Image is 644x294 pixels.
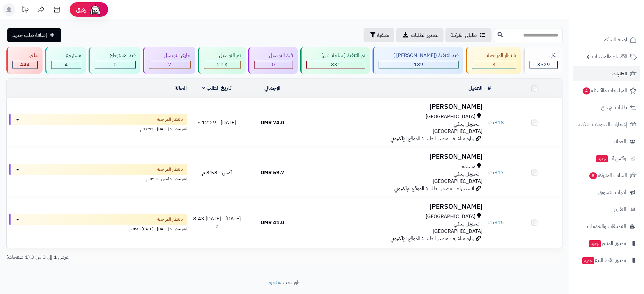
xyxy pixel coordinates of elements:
span: 0 [114,61,117,69]
div: ملغي [12,52,38,59]
span: بانتظار المراجعة [157,116,183,123]
div: قيد الاسترجاع [95,52,136,59]
a: #5817 [488,169,504,176]
div: 7 [149,61,191,69]
a: التقارير [573,202,640,217]
span: تطبيق المتجر [588,239,626,248]
div: 831 [307,61,365,69]
span: [DATE] - 12:29 م [198,119,236,127]
a: ملغي 444 [5,47,44,74]
a: #5818 [488,119,504,127]
div: بانتظار المراجعة [472,52,516,59]
a: لوحة التحكم [573,32,640,47]
div: تم التنفيذ ( ساحة اتين) [306,52,365,59]
span: [DATE] - [DATE] 8:43 م [193,215,241,230]
div: 2051 [204,61,240,69]
div: قيد التنفيذ ([PERSON_NAME] ) [379,52,459,59]
h3: [PERSON_NAME] [303,103,483,110]
span: العملاء [614,137,626,146]
div: 4 [51,61,81,69]
a: الطلبات [573,66,640,81]
a: # [488,84,491,92]
span: الأقسام والمنتجات [592,52,627,61]
span: # [488,169,491,176]
span: أمس - 8:58 م [202,169,232,176]
a: العميل [468,84,483,92]
span: رفيق [76,6,86,13]
a: تاريخ الطلب [202,84,232,92]
span: طلباتي المُوكلة [451,31,477,39]
span: الطلبات [612,69,627,78]
span: طلبات الإرجاع [601,103,627,112]
span: 3529 [537,61,550,69]
a: تطبيق المتجرجديد [573,236,640,251]
a: العملاء [573,134,640,149]
span: 0 [272,61,275,69]
h3: [PERSON_NAME] [303,153,483,160]
span: إضافة طلب جديد [12,31,47,39]
a: تم التوصيل 2.1K [197,47,247,74]
span: [GEOGRAPHIC_DATA] [433,177,483,185]
span: زيارة مباشرة - مصدر الطلب: الموقع الإلكتروني [390,135,474,143]
span: [GEOGRAPHIC_DATA] [426,113,475,120]
span: 4 [583,87,590,94]
span: 4 [65,61,68,69]
a: تطبيق نقاط البيعجديد [573,253,640,268]
a: أدوات التسويق [573,185,640,200]
a: قيد الاسترجاع 0 [87,47,142,74]
span: 831 [331,61,341,69]
h3: [PERSON_NAME] [303,203,483,210]
a: طلباتي المُوكلة [445,28,491,42]
div: 189 [379,61,459,69]
span: انستجرام - مصدر الطلب: الموقع الإلكتروني [394,185,474,192]
span: 59.7 OMR [261,169,284,176]
span: [GEOGRAPHIC_DATA] [426,213,475,220]
a: الإجمالي [264,84,280,92]
a: الحالة [175,84,187,92]
a: جاري التوصيل 7 [142,47,197,74]
span: 189 [414,61,423,69]
span: جديد [589,240,601,247]
div: مسترجع [51,52,82,59]
div: اخر تحديث: [DATE] - 12:29 م [9,125,187,132]
img: ai-face.png [89,3,102,16]
span: جديد [596,155,608,162]
span: 74.0 OMR [261,119,284,127]
div: 0 [95,61,135,69]
span: السلات المتروكة [589,171,627,180]
span: تصدير الطلبات [411,31,438,39]
span: 3 [492,61,496,69]
span: 5 [589,172,597,179]
span: تـحـويـل بـنـكـي [454,120,479,128]
a: وآتس آبجديد [573,151,640,166]
span: أدوات التسويق [598,188,626,197]
a: تم التنفيذ ( ساحة اتين) 831 [299,47,371,74]
span: 2.1K [217,61,228,69]
span: زيارة مباشرة - مصدر الطلب: الموقع الإلكتروني [390,235,474,242]
div: جاري التوصيل [149,52,191,59]
a: قيد التنفيذ ([PERSON_NAME] ) 189 [371,47,465,74]
span: تصفية [377,31,389,39]
span: 444 [20,61,30,69]
span: بانتظار المراجعة [157,216,183,223]
span: 7 [168,61,171,69]
span: المراجعات والأسئلة [582,86,627,95]
a: إضافة طلب جديد [7,28,61,42]
span: إشعارات التحويلات البنكية [578,120,627,129]
span: # [488,219,491,226]
span: التقارير [614,205,626,214]
a: بانتظار المراجعة 3 [465,47,522,74]
div: 444 [13,61,37,69]
a: مسترجع 4 [44,47,88,74]
a: متجرة [269,279,280,286]
span: # [488,119,491,127]
a: تصدير الطلبات [396,28,444,42]
div: قيد التوصيل [254,52,293,59]
div: اخر تحديث: أمس - 8:58 م [9,175,187,182]
span: 41.0 OMR [261,219,284,226]
span: [GEOGRAPHIC_DATA] [433,127,483,135]
a: الكل3529 [522,47,564,74]
div: تم التوصيل [204,52,241,59]
img: logo-2.png [601,17,638,31]
span: [GEOGRAPHIC_DATA] [433,227,483,235]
